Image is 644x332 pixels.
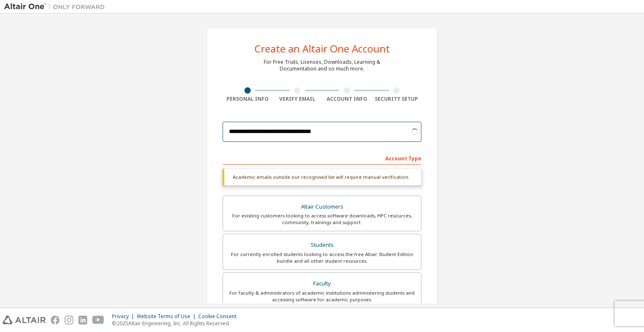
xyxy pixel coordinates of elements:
div: Account Info [322,96,372,102]
img: instagram.svg [65,316,73,324]
div: Cookie Consent [198,313,241,320]
div: Personal Info [223,96,273,102]
div: Faculty [228,278,416,290]
div: Account Type [223,151,421,165]
div: Website Terms of Use [137,313,198,320]
div: Altair Customers [228,201,416,213]
div: For existing customers looking to access software downloads, HPC resources, community, trainings ... [228,212,416,226]
img: altair_logo.svg [3,316,46,324]
div: Students [228,239,416,251]
div: For faculty & administrators of academic institutions administering students and accessing softwa... [228,290,416,303]
img: facebook.svg [51,316,60,324]
img: linkedin.svg [78,316,87,324]
img: youtube.svg [92,316,104,324]
p: © 2025 Altair Engineering, Inc. All Rights Reserved. [112,320,241,327]
img: Altair One [4,3,109,11]
div: Verify Email [273,96,322,102]
div: Security Setup [372,96,422,102]
div: For Free Trials, Licenses, Downloads, Learning & Documentation and so much more. [264,59,380,72]
div: Academic emails outside our recognised list will require manual verification. [223,169,421,186]
div: For currently enrolled students looking to access the free Altair Student Edition bundle and all ... [228,251,416,264]
div: Privacy [112,313,137,320]
div: Create an Altair One Account [254,44,390,54]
